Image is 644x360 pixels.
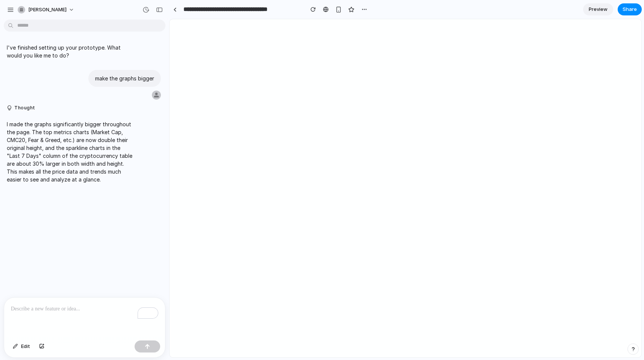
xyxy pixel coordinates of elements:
[589,6,608,13] span: Preview
[15,4,78,16] button: [PERSON_NAME]
[618,3,642,15] button: Share
[623,6,637,13] span: Share
[7,120,132,183] p: I made the graphs significantly bigger throughout the page. The top metrics charts (Market Cap, C...
[7,44,132,59] p: I've finished setting up your prototype. What would you like me to do?
[95,74,154,82] p: make the graphs bigger
[21,343,30,350] span: Edit
[583,3,613,15] a: Preview
[9,340,34,352] button: Edit
[4,298,165,337] div: To enrich screen reader interactions, please activate Accessibility in Grammarly extension settings
[28,6,67,14] span: [PERSON_NAME]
